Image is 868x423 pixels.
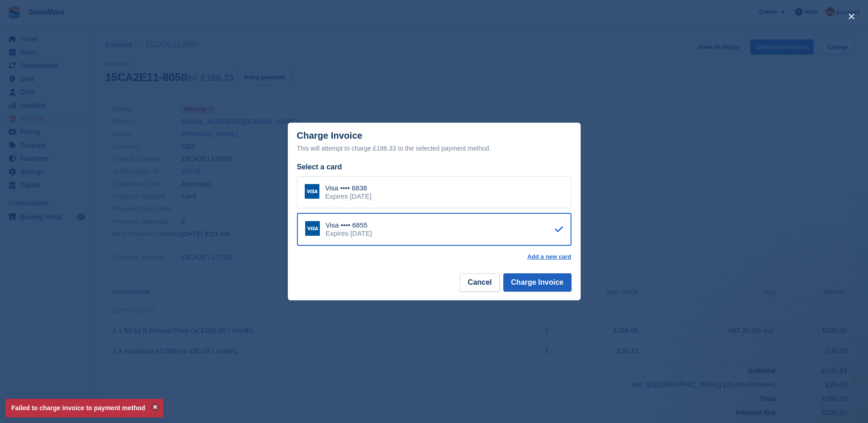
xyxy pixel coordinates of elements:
[5,399,163,418] p: Failed to charge invoice to payment method
[297,143,571,154] div: This will attempt to charge £186.33 to the selected payment method.
[844,9,859,24] button: close
[325,192,372,201] div: Expires [DATE]
[305,184,319,199] img: Visa Logo
[326,221,372,229] div: Visa •••• 6855
[297,162,571,173] div: Select a card
[325,184,372,192] div: Visa •••• 6838
[326,229,372,238] div: Expires [DATE]
[527,253,571,260] a: Add a new card
[305,221,320,236] img: Visa Logo
[460,273,499,292] button: Cancel
[297,130,571,154] div: Charge Invoice
[503,273,571,292] button: Charge Invoice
